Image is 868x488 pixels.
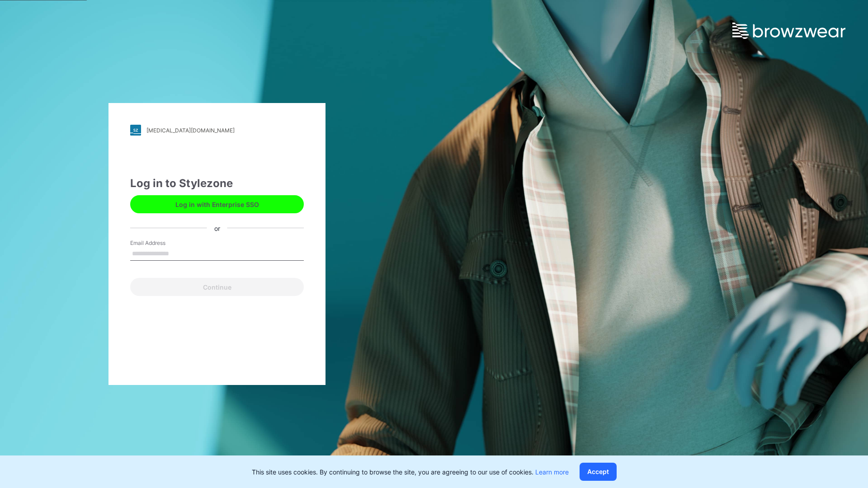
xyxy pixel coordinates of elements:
[130,195,304,213] button: Log in with Enterprise SSO
[130,125,304,136] a: [MEDICAL_DATA][DOMAIN_NAME]
[130,125,141,136] img: stylezone-logo.562084cfcfab977791bfbf7441f1a819.svg
[535,468,569,476] a: Learn more
[252,467,569,477] p: This site uses cookies. By continuing to browse the site, you are agreeing to our use of cookies.
[580,463,617,481] button: Accept
[146,127,235,134] div: [MEDICAL_DATA][DOMAIN_NAME]
[732,23,845,39] img: browzwear-logo.e42bd6dac1945053ebaf764b6aa21510.svg
[130,239,193,247] label: Email Address
[207,223,227,233] div: or
[130,175,304,192] div: Log in to Stylezone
